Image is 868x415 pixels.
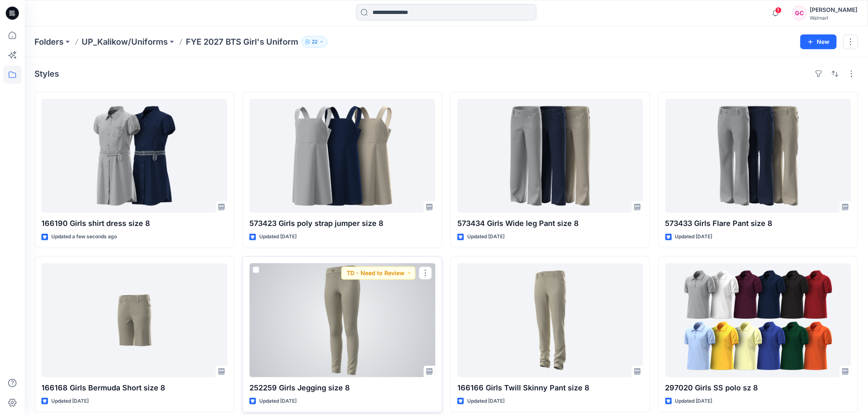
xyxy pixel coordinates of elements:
p: 166168 Girls Bermuda Short size 8 [41,382,227,394]
p: Updated a few seconds ago [51,233,117,241]
a: 166190 Girls shirt dress size 8 [41,99,227,213]
p: 22 [312,37,318,46]
a: Folders [34,36,64,48]
a: 573423 Girls poly strap jumper size 8 [249,99,435,213]
p: Updated [DATE] [467,233,505,241]
p: 573423 Girls poly strap jumper size 8 [249,218,435,229]
div: Walmart [810,15,858,21]
p: Updated [DATE] [51,397,89,406]
h4: Styles [34,69,59,79]
p: Updated [DATE] [259,233,297,241]
p: 252259 Girls Jegging size 8 [249,382,435,394]
p: 166166 Girls Twill Skinny Pant size 8 [457,382,643,394]
p: Updated [DATE] [675,233,713,241]
span: 1 [775,7,782,14]
p: Updated [DATE] [259,397,297,406]
a: 166168 Girls Bermuda Short size 8 [41,263,227,377]
p: 297020 Girls SS polo sz 8 [665,382,851,394]
div: [PERSON_NAME] [810,5,858,15]
a: 573433 Girls Flare Pant size 8 [665,99,851,213]
a: 573434 Girls Wide leg Pant size 8 [457,99,643,213]
a: UP_Kalikow/Uniforms [82,36,168,48]
button: 22 [302,36,328,48]
a: 166166 Girls Twill Skinny Pant size 8 [457,263,643,377]
p: FYE 2027 BTS Girl's Uniform [186,36,298,48]
div: GC [792,6,807,21]
a: 297020 Girls SS polo sz 8 [665,263,851,377]
button: New [800,34,837,49]
p: 573434 Girls Wide leg Pant size 8 [457,218,643,229]
p: Updated [DATE] [467,397,505,406]
p: 573433 Girls Flare Pant size 8 [665,218,851,229]
p: Updated [DATE] [675,397,713,406]
p: 166190 Girls shirt dress size 8 [41,218,227,229]
a: 252259 Girls Jegging size 8 [249,263,435,377]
